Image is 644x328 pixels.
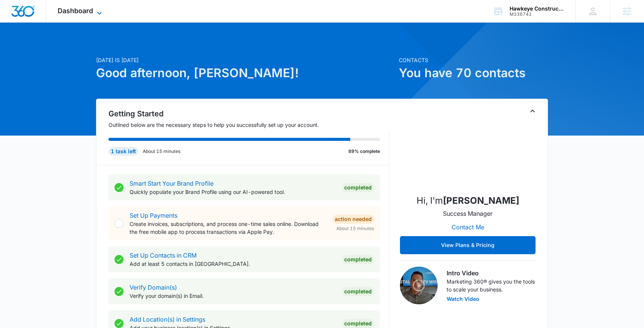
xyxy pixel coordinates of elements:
[443,209,493,218] p: Success Manager
[130,188,336,196] p: Quickly populate your Brand Profile using our AI-powered tool.
[417,194,519,207] p: Hi, I'm
[342,287,374,296] div: Completed
[348,148,380,155] p: 89% complete
[447,296,479,302] button: Watch Video
[399,56,548,64] p: Contacts
[130,260,336,268] p: Add at least 5 contacts in [GEOGRAPHIC_DATA].
[342,183,374,192] div: Completed
[336,225,374,232] span: About 15 minutes
[400,267,438,304] img: Intro Video
[528,107,537,116] button: Toggle Collapse
[333,215,374,224] div: Action Needed
[108,121,389,129] p: Outlined below are the necessary steps to help you successfully set up your account.
[447,269,536,278] h3: Intro Video
[58,7,93,15] span: Dashboard
[130,292,336,300] p: Verify your domain(s) in Email.
[130,252,197,259] a: Set Up Contacts in CRM
[108,108,389,119] h2: Getting Started
[108,147,138,156] div: 1 task left
[430,113,505,188] img: Adam Eaton
[510,12,565,17] div: account id
[447,278,536,293] p: Marketing 360® gives you the tools to scale your business.
[143,148,180,155] p: About 15 minutes
[130,284,177,291] a: Verify Domain(s)
[96,64,394,82] h1: Good afternoon, [PERSON_NAME]!
[342,319,374,328] div: Completed
[342,255,374,264] div: Completed
[443,195,519,206] strong: [PERSON_NAME]
[510,6,565,12] div: account name
[400,236,536,254] button: View Plans & Pricing
[96,56,394,64] p: [DATE] is [DATE]
[130,316,205,323] a: Add Location(s) in Settings
[130,212,177,219] a: Set Up Payments
[130,180,214,187] a: Smart Start Your Brand Profile
[444,218,492,236] button: Contact Me
[130,220,327,236] p: Create invoices, subscriptions, and process one-time sales online. Download the free mobile app t...
[399,64,548,82] h1: You have 70 contacts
